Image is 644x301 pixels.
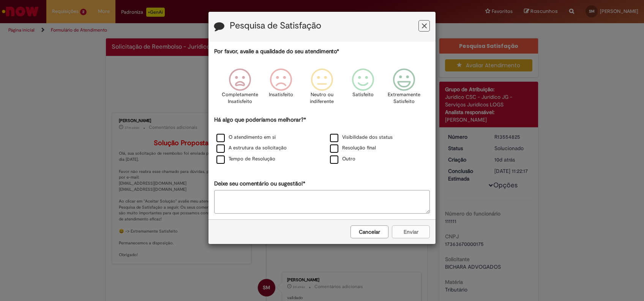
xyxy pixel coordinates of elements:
label: Visibilidade dos status [330,134,393,141]
p: Neutro ou indiferente [308,91,336,105]
div: Extremamente Satisfeito [385,63,423,115]
p: Satisfeito [352,91,374,98]
label: Pesquisa de Satisfação [230,21,321,31]
label: A estrutura da solicitação [216,144,287,152]
label: Tempo de Resolução [216,155,275,163]
div: Satisfeito [344,63,382,115]
div: Neutro ou indiferente [303,63,341,115]
label: Outro [330,155,355,163]
p: Extremamente Satisfeito [388,91,420,105]
div: Há algo que poderíamos melhorar?* [214,116,430,165]
label: Resolução final [330,144,376,152]
label: Deixe seu comentário ou sugestão!* [214,180,305,188]
div: Insatisfeito [262,63,300,115]
button: Cancelar [350,225,388,238]
p: Insatisfeito [269,91,293,98]
label: O atendimento em si [216,134,276,141]
div: Completamente Insatisfeito [220,63,259,115]
label: Por favor, avalie a qualidade do seu atendimento* [214,48,339,55]
p: Completamente Insatisfeito [222,91,258,105]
